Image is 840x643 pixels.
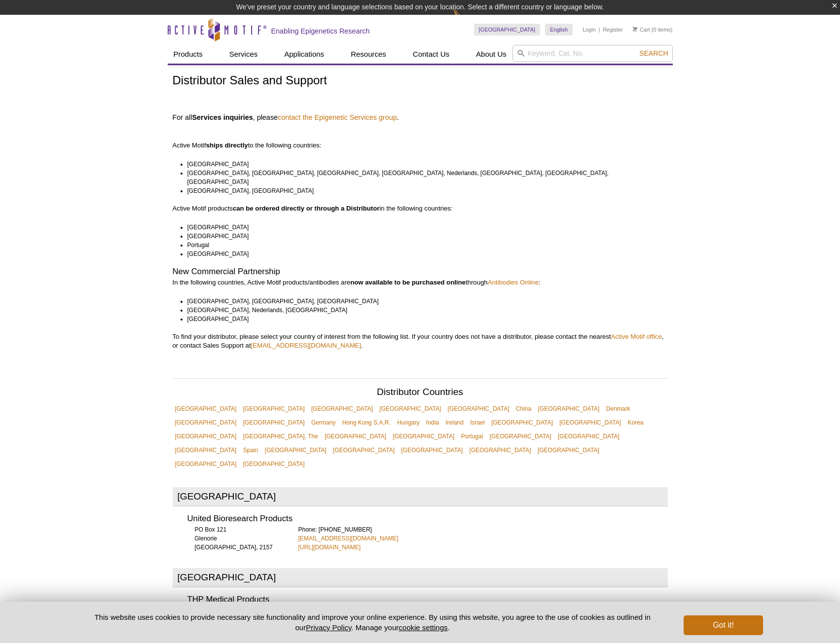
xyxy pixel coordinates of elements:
[187,315,659,323] li: [GEOGRAPHIC_DATA]
[390,429,457,443] a: [GEOGRAPHIC_DATA]
[77,612,668,633] p: This website uses cookies to provide necessary site functionality and improve your online experie...
[187,596,668,604] h3: THP Medical Products
[350,279,466,286] strong: now available to be purchased online
[173,416,239,429] a: [GEOGRAPHIC_DATA]
[187,169,659,186] li: [GEOGRAPHIC_DATA], [GEOGRAPHIC_DATA], [GEOGRAPHIC_DATA], [GEOGRAPHIC_DATA], Nederlands, [GEOGRAPH...
[512,45,673,62] input: Keyword, Cat. No.
[278,45,330,64] a: Applications
[173,457,239,471] a: [GEOGRAPHIC_DATA]
[633,26,650,33] a: Cart
[298,534,399,543] a: [EMAIL_ADDRESS][DOMAIN_NAME]
[241,402,307,416] a: [GEOGRAPHIC_DATA]
[309,402,375,416] a: [GEOGRAPHIC_DATA]
[633,27,637,32] img: Your Cart
[223,45,264,64] a: Services
[611,333,662,340] a: Active Motif office
[206,142,248,149] strong: ships directly
[424,416,441,429] a: India
[545,24,573,36] a: English
[470,45,512,64] a: About Us
[241,457,307,471] a: [GEOGRAPHIC_DATA]
[173,267,668,276] h2: New Commercial Partnership
[395,416,422,429] a: Hungary
[453,7,479,31] img: Change Here
[187,525,286,552] div: PO Box 121 Glenorie [GEOGRAPHIC_DATA], 2157
[399,443,465,457] a: [GEOGRAPHIC_DATA]
[583,26,596,33] a: Login
[187,241,659,250] li: Portugal
[187,515,668,523] h3: United Bioresearch Products
[536,402,602,416] a: [GEOGRAPHIC_DATA]
[467,443,534,457] a: [GEOGRAPHIC_DATA]
[173,278,668,287] p: In the following countries, Active Motif products/antibodies are through :
[262,443,329,457] a: [GEOGRAPHIC_DATA]
[298,525,668,552] div: Phone: [PHONE_NUMBER]
[407,45,455,64] a: Contact Us
[322,429,389,443] a: [GEOGRAPHIC_DATA]
[187,186,659,195] li: [GEOGRAPHIC_DATA], [GEOGRAPHIC_DATA]
[309,416,338,429] a: Germany
[443,416,466,429] a: Ireland
[187,250,659,258] li: [GEOGRAPHIC_DATA]
[173,388,668,399] h2: Distributor Countries
[241,429,321,443] a: [GEOGRAPHIC_DATA], The
[684,615,763,635] button: Got it!
[599,24,600,36] li: |
[173,74,668,88] h1: Distributor Sales and Support
[298,543,361,552] a: [URL][DOMAIN_NAME]
[603,26,623,33] a: Register
[468,416,487,429] a: Israel
[173,487,668,506] h2: [GEOGRAPHIC_DATA]
[345,45,392,64] a: Resources
[636,49,671,58] button: Search
[625,416,646,429] a: Korea
[173,402,239,416] a: [GEOGRAPHIC_DATA]
[173,113,668,122] h4: For all , please .
[535,443,602,457] a: [GEOGRAPHIC_DATA]
[187,223,659,232] li: [GEOGRAPHIC_DATA]
[306,623,351,632] a: Privacy Policy
[557,416,623,429] a: [GEOGRAPHIC_DATA]
[555,429,622,443] a: [GEOGRAPHIC_DATA]
[604,402,633,416] a: Denmark
[168,45,209,64] a: Products
[633,24,673,36] li: (0 items)
[271,27,370,36] h2: Enabling Epigenetics Research
[278,113,397,122] a: contact the Epigenetic Services group
[488,279,539,286] a: Antibodies Online
[173,443,239,457] a: [GEOGRAPHIC_DATA]
[330,443,397,457] a: [GEOGRAPHIC_DATA]
[241,416,307,429] a: [GEOGRAPHIC_DATA]
[233,205,380,212] strong: can be ordered directly or through a Distributor
[173,429,239,443] a: [GEOGRAPHIC_DATA]
[639,49,668,57] span: Search
[173,204,668,213] p: Active Motif products in the following countries:
[187,232,659,241] li: [GEOGRAPHIC_DATA]
[251,342,362,349] a: [EMAIL_ADDRESS][DOMAIN_NAME]
[459,429,486,443] a: Portugal
[399,623,447,632] button: cookie settings
[173,332,668,350] p: To find your distributor, please select your country of interest from the following list. If your...
[487,429,554,443] a: [GEOGRAPHIC_DATA]
[187,160,659,169] li: [GEOGRAPHIC_DATA]
[377,402,443,416] a: [GEOGRAPHIC_DATA]
[513,402,534,416] a: China
[173,123,668,150] p: Active Motif to the following countries:
[192,113,253,121] strong: Services inquiries
[187,297,659,306] li: [GEOGRAPHIC_DATA], [GEOGRAPHIC_DATA], [GEOGRAPHIC_DATA]
[445,402,512,416] a: [GEOGRAPHIC_DATA]
[173,568,668,587] h2: [GEOGRAPHIC_DATA]
[187,306,659,315] li: [GEOGRAPHIC_DATA], Nederlands, [GEOGRAPHIC_DATA]
[474,24,541,36] a: [GEOGRAPHIC_DATA]
[489,416,555,429] a: [GEOGRAPHIC_DATA]
[340,416,393,429] a: Hong Kong S.A.R.
[241,443,261,457] a: Spain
